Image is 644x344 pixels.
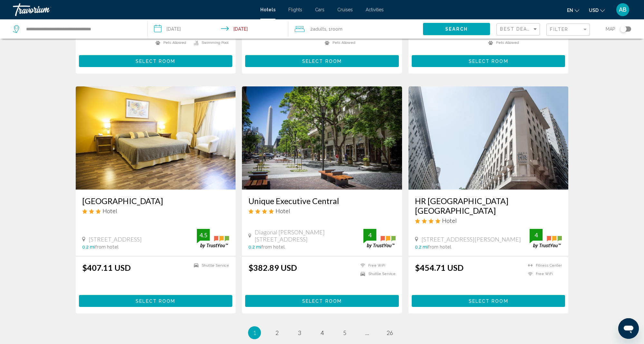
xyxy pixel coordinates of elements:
[337,7,353,12] a: Cruises
[442,217,457,224] span: Hotel
[530,229,562,248] img: trustyou-badge.svg
[13,3,254,16] a: Travorium
[321,329,324,336] span: 4
[288,7,302,12] a: Flights
[79,295,233,307] button: Select Room
[363,231,376,239] div: 4
[469,59,508,64] span: Select Room
[76,86,236,190] img: Hotel image
[363,229,396,248] img: trustyou-badge.svg
[606,25,615,34] span: Map
[357,271,396,277] li: Shuttle Service
[415,263,464,272] ins: $454.71 USD
[260,7,275,12] a: Hotels
[387,329,393,336] span: 26
[79,297,233,304] a: Select Room
[82,244,95,250] span: 0.2 mi
[500,27,538,32] mat-select: Sort by
[253,329,256,336] span: 1
[245,295,399,307] button: Select Room
[326,25,342,34] span: , 1
[315,7,324,12] a: Cars
[525,271,562,277] li: Free WiFi
[248,244,261,250] span: 0.2 mi
[288,19,423,39] button: Travelers: 2 adults, 0 children
[423,23,490,35] button: Search
[95,244,119,250] span: from hotel
[136,299,175,304] span: Select Room
[343,329,346,336] span: 5
[248,207,396,214] div: 4 star Hotel
[365,329,369,336] span: ...
[428,244,451,250] span: from hotel
[567,5,579,15] button: Change language
[242,86,402,190] img: Hotel image
[412,57,565,64] a: Select Room
[79,55,233,67] button: Select Room
[313,26,326,32] span: Adults
[589,8,599,13] span: USD
[421,236,521,243] span: [STREET_ADDRESS][PERSON_NAME]
[245,55,399,67] button: Select Room
[331,26,342,32] span: Room
[412,55,565,67] button: Select Room
[248,263,297,272] ins: $382.89 USD
[415,196,562,215] a: HR [GEOGRAPHIC_DATA] [GEOGRAPHIC_DATA]
[415,217,562,224] div: 4 star Hotel
[302,59,342,64] span: Select Room
[275,207,290,214] span: Hotel
[82,196,229,206] a: [GEOGRAPHIC_DATA]
[148,19,289,39] button: Check-in date: Nov 22, 2025 Check-out date: Nov 29, 2025
[469,299,508,304] span: Select Room
[618,318,639,339] iframe: Button to launch messaging window
[546,23,590,36] button: Filter
[366,7,384,12] a: Activities
[530,231,543,239] div: 4
[589,5,605,15] button: Change currency
[89,236,142,243] span: [STREET_ADDRESS]
[412,295,565,307] button: Select Room
[500,26,534,32] span: Best Deals
[245,297,399,304] a: Select Room
[615,26,631,32] button: Toggle map
[197,231,210,239] div: 4.5
[275,329,279,336] span: 2
[525,263,562,268] li: Fitness Center
[415,244,428,250] span: 0.2 mi
[614,3,631,16] button: User Menu
[412,297,565,304] a: Select Room
[255,229,363,243] span: Diagonal [PERSON_NAME][STREET_ADDRESS]
[245,57,399,64] a: Select Room
[136,59,175,64] span: Select Room
[445,27,468,32] span: Search
[322,40,359,45] li: Pets Allowed
[409,86,569,190] img: Hotel image
[82,207,229,214] div: 3 star Hotel
[191,263,229,268] li: Shuttle Service
[82,263,131,272] ins: $407.11 USD
[619,6,627,13] span: AB
[298,329,301,336] span: 3
[102,207,117,214] span: Hotel
[485,40,524,45] li: Pets Allowed
[248,196,396,206] a: Unique Executive Central
[567,8,573,13] span: en
[76,326,569,339] ul: Pagination
[357,263,396,268] li: Free WiFi
[302,299,342,304] span: Select Room
[261,244,285,250] span: from hotel
[197,229,229,248] img: trustyou-badge.svg
[550,27,568,32] span: Filter
[191,40,229,45] li: Swimming Pool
